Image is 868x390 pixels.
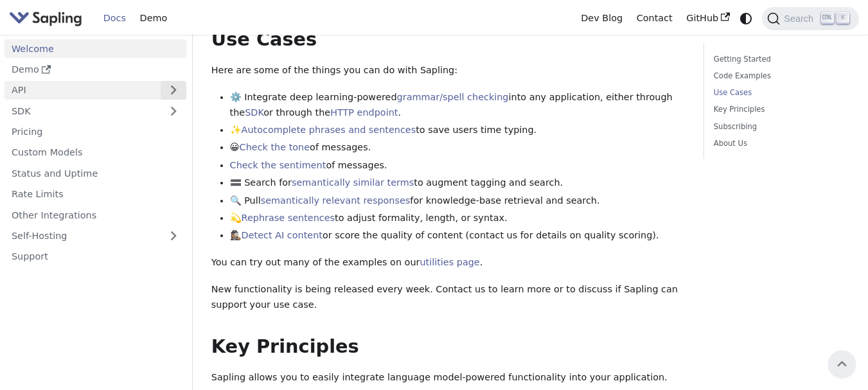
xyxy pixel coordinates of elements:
[242,125,416,135] a: Autocomplete phrases and sentences
[4,123,186,141] a: Pricing
[4,247,186,266] a: Support
[211,335,686,359] h2: Key Principles
[420,257,479,267] a: utilities page
[4,227,186,245] a: Self-Hosting
[230,123,686,138] li: ✨ to save users time typing.
[837,12,849,24] kbd: K
[714,87,845,99] a: Use Cases
[4,102,161,120] a: SDK
[230,175,686,191] li: 🟰 Search for to augment tagging and search.
[714,137,845,150] a: About Us
[211,28,686,51] h2: Use Cases
[714,121,845,133] a: Subscribing
[161,102,186,120] button: Expand sidebar category 'SDK'
[230,211,686,226] li: 💫 to adjust formality, length, or syntax.
[211,255,686,270] p: You can try out many of the examples on our .
[330,107,398,118] a: HTTP endpoint
[780,13,821,24] span: Search
[4,81,161,100] a: API
[630,8,680,28] a: Contact
[679,8,736,28] a: GitHub
[230,228,686,244] li: 🕵🏽‍♀️ or score the quality of content (contact us for details on quality scoring).
[4,185,186,204] a: Rate Limits
[245,107,263,118] a: SDK
[292,177,414,188] a: semantically similar terms
[230,193,686,209] li: 🔍 Pull for knowledge-base retrieval and search.
[397,92,509,102] a: grammar/spell checking
[9,9,82,28] img: Sapling.ai
[242,230,323,240] a: Detect AI content
[96,8,133,28] a: Docs
[714,53,845,66] a: Getting Started
[4,39,186,58] a: Welcome
[230,140,686,155] li: 😀 of messages.
[714,70,845,82] a: Code Examples
[230,158,686,173] li: of messages.
[4,143,186,162] a: Custom Models
[762,7,858,30] button: Search (Ctrl+K)
[828,350,856,378] button: Scroll back to top
[211,282,686,313] p: New functionality is being released every week. Contact us to learn more or to discuss if Sapling...
[714,103,845,116] a: Key Principles
[574,8,629,28] a: Dev Blog
[4,60,186,79] a: Demo
[161,81,186,100] button: Expand sidebar category 'API'
[4,164,186,182] a: Status and Uptime
[240,142,310,152] a: Check the tone
[9,9,87,28] a: Sapling.ai
[230,160,326,170] a: Check the sentiment
[230,90,686,121] li: ⚙️ Integrate deep learning-powered into any application, either through the or through the .
[242,213,335,223] a: Rephrase sentences
[133,8,174,28] a: Demo
[261,195,411,206] a: semantically relevant responses
[211,63,686,78] p: Here are some of the things you can do with Sapling:
[737,9,756,28] button: Switch between dark and light mode (currently system mode)
[4,206,186,224] a: Other Integrations
[211,370,686,386] p: Sapling allows you to easily integrate language model-powered functionality into your application.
